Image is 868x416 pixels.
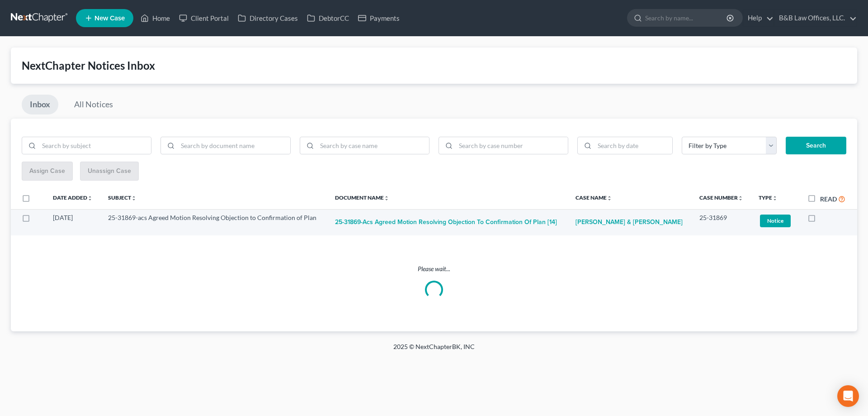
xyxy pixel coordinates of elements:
i: unfold_more [384,196,389,201]
i: unfold_more [772,196,778,201]
a: Directory Cases [233,10,302,26]
label: Read [820,194,837,204]
a: Payments [354,10,404,26]
a: All Notices [66,95,121,115]
a: Case Numberunfold_more [699,194,743,201]
td: 25-31869-acs Agreed Motion Resolving Objection to Confirmation of Plan [101,209,328,235]
input: Search by subject [39,137,151,154]
a: DebtorCC [302,10,354,26]
td: [DATE] [46,209,101,235]
a: Notice [759,213,793,228]
input: Search by date [594,137,672,154]
a: Typeunfold_more [759,194,778,201]
a: Inbox [22,95,58,115]
td: 25-31869 [692,209,751,235]
input: Search by document name [178,137,290,154]
a: Help [743,10,774,26]
p: Please wait... [22,264,846,273]
a: Subjectunfold_more [108,194,137,201]
i: unfold_more [87,196,93,201]
div: Open Intercom Messenger [837,385,859,407]
a: B&B Law Offices, LLC. [774,10,857,26]
div: 2025 © NextChapterBK, INC [176,342,692,359]
input: Search by case number [456,137,568,154]
button: Search [786,137,846,155]
input: Search by case name [317,137,429,154]
i: unfold_more [738,196,743,201]
a: Client Portal [175,10,233,26]
a: Document Nameunfold_more [335,194,389,201]
a: Case Nameunfold_more [576,194,612,201]
a: [PERSON_NAME] & [PERSON_NAME] [576,213,683,231]
i: unfold_more [607,196,612,201]
div: NextChapter Notices Inbox [22,58,846,73]
input: Search by name... [645,10,728,26]
a: Date Addedunfold_more [53,194,93,201]
i: unfold_more [131,196,137,201]
a: Home [136,10,175,26]
button: 25-31869-acs Agreed Motion Resolving Objection to Confirmation of Plan [14] [335,213,557,231]
span: Notice [760,215,791,227]
span: New Case [94,15,125,22]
